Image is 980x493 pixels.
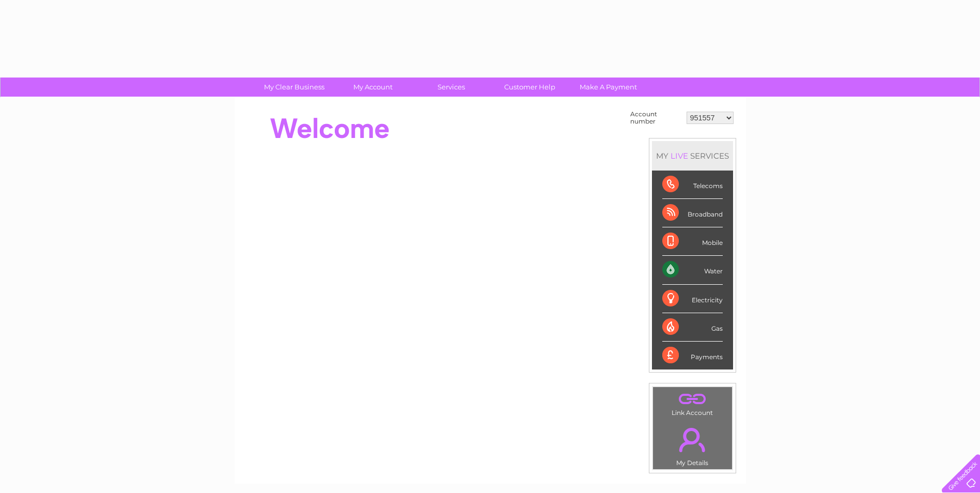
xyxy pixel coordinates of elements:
div: LIVE [668,151,690,161]
a: Services [409,78,494,97]
a: . [656,422,729,458]
div: Payments [662,342,723,369]
a: Customer Help [487,78,572,97]
a: Make A Payment [566,78,651,97]
td: Account number [628,108,684,128]
a: My Account [330,78,415,97]
div: Broadband [662,199,723,227]
div: Electricity [662,285,723,313]
div: Water [662,256,723,284]
div: Gas [662,313,723,342]
a: My Clear Business [252,78,337,97]
div: Mobile [662,227,723,256]
td: My Details [652,419,733,470]
div: Telecoms [662,171,723,199]
a: . [656,390,729,408]
td: Link Account [652,387,733,419]
div: MY SERVICES [652,141,733,171]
